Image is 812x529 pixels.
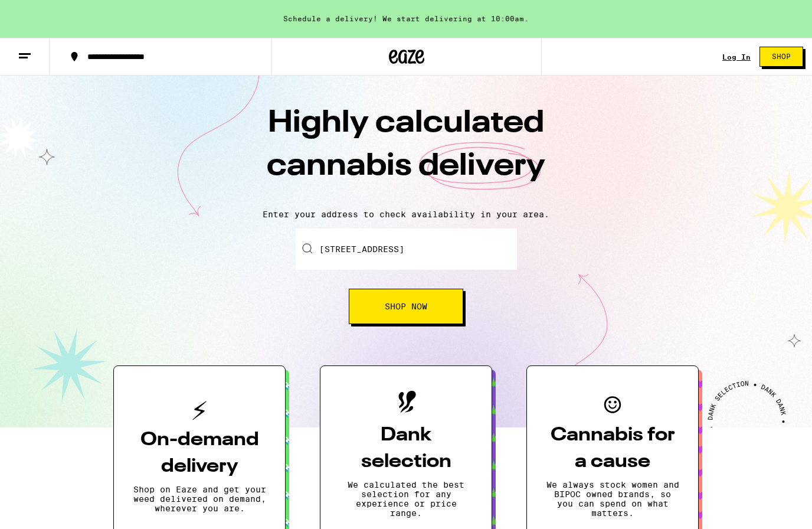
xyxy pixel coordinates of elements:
[133,485,266,513] p: Shop on Eaze and get your weed delivered on demand, wherever you are.
[339,480,473,518] p: We calculated the best selection for any experience or price range.
[759,47,803,67] button: Shop
[772,53,791,60] span: Shop
[296,228,517,270] input: Enter your delivery address
[339,422,473,475] h3: Dank selection
[546,422,679,475] h3: Cannabis for a cause
[199,102,613,200] h1: Highly calculated cannabis delivery
[385,302,427,311] span: Shop Now
[546,480,679,518] p: We always stock women and BIPOC owned brands, so you can spend on what matters.
[133,427,266,480] h3: On-demand delivery
[349,289,463,324] button: Shop Now
[12,210,800,219] p: Enter your address to check availability in your area.
[722,53,751,61] div: Log In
